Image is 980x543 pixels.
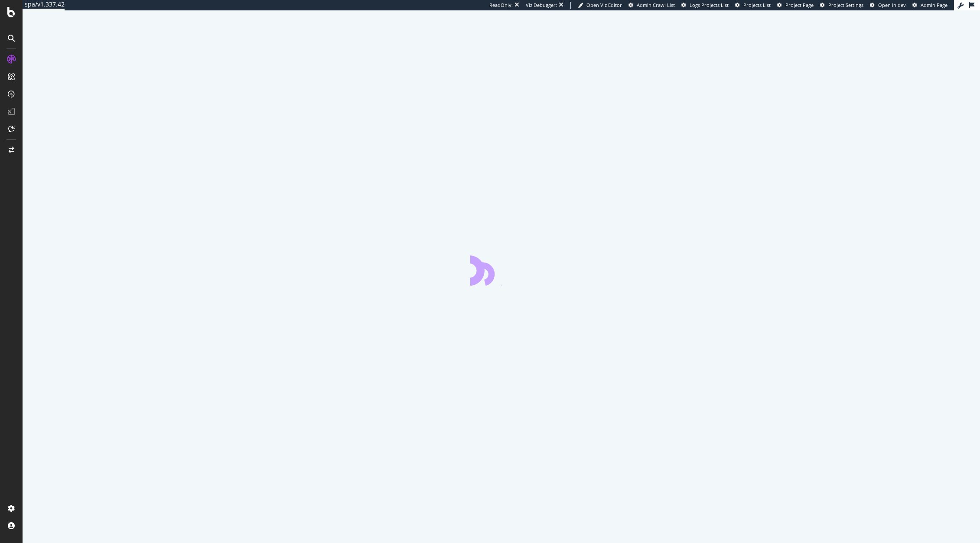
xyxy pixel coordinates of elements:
[578,2,622,9] a: Open Viz Editor
[878,2,906,8] span: Open in dev
[870,2,906,9] a: Open in dev
[526,2,557,9] div: Viz Debugger:
[637,2,675,8] span: Admin Crawl List
[828,2,863,8] span: Project Settings
[586,2,622,8] span: Open Viz Editor
[921,2,947,8] span: Admin Page
[690,2,729,8] span: Logs Projects List
[735,2,771,9] a: Projects List
[912,2,947,9] a: Admin Page
[628,2,675,9] a: Admin Crawl List
[743,2,771,8] span: Projects List
[777,2,814,9] a: Project Page
[681,2,729,9] a: Logs Projects List
[470,254,533,286] div: animation
[785,2,814,8] span: Project Page
[820,2,863,9] a: Project Settings
[489,2,513,9] div: ReadOnly:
